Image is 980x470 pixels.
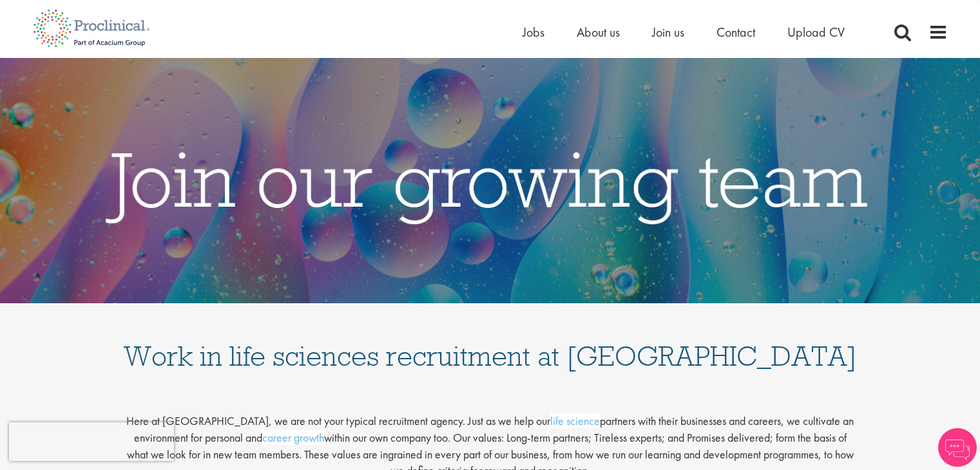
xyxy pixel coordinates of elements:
[787,24,845,41] a: Upload CV
[938,428,977,467] img: Chatbot
[716,24,755,41] a: Contact
[9,422,174,461] iframe: reCAPTCHA
[523,24,544,41] a: Jobs
[577,24,620,41] a: About us
[123,316,858,370] h1: Work in life sciences recruitment at [GEOGRAPHIC_DATA]
[550,413,600,428] a: life science
[262,430,324,445] a: career growth
[652,24,684,41] a: Join us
